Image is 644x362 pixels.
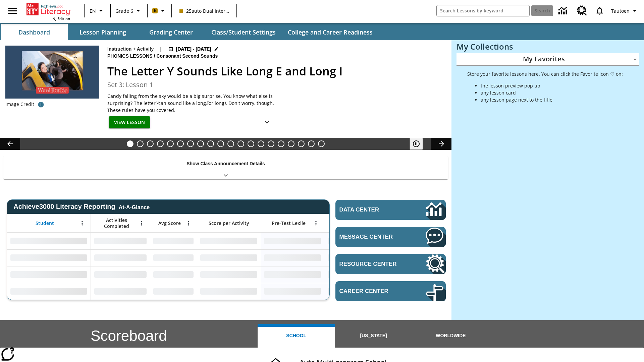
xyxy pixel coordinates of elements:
[335,281,446,301] a: Career Center
[167,46,220,53] button: Aug 24 - Aug 24 Choose Dates
[137,140,144,147] button: Slide 2 The Incredible Kellee Edwards
[13,203,150,210] span: Achieve3000 Literacy Reporting
[209,220,249,226] span: Score per Activity
[34,99,48,111] button: Photo credit: Amy Haskell/Haskell Photography
[339,206,403,213] span: Data Center
[119,203,150,210] div: At-A-Glance
[91,233,150,249] div: No Data,
[206,24,281,40] button: Class/Student Settings
[150,266,197,283] div: No Data,
[107,63,443,80] h2: The Letter Y Sounds Like Long E and Long I
[573,2,591,20] a: Resource Center, Will open in new tab
[224,100,226,106] em: I
[159,46,162,53] span: |
[339,261,406,267] span: Resource Center
[258,140,264,147] button: Slide 14 Pre-release lesson
[107,46,154,53] p: Instruction + Activity
[335,324,412,348] button: [US_STATE]
[318,140,325,147] button: Slide 20 The Constitution's Balancing Act
[177,140,184,147] button: Slide 6 Do You Want Fries With That?
[150,249,197,266] div: No Data,
[335,254,446,274] a: Resource Center, Will open in new tab
[467,70,623,77] p: Store your favorite lessons here. You can click the Favorite icon ♡ on:
[36,220,54,226] span: Student
[206,100,209,106] em: E
[91,249,150,266] div: No Data,
[298,140,305,147] button: Slide 18 Remembering Justice O'Connor
[94,217,139,229] span: Activities Completed
[324,233,388,249] div: No Data,
[91,266,150,283] div: No Data,
[69,24,136,40] button: Lesson Planning
[288,140,294,147] button: Slide 17 Hooray for Constitution Day!
[481,96,623,103] li: any lesson page next to the title
[107,53,154,60] span: Phonics Lessons
[156,100,158,106] em: Y
[197,140,204,147] button: Slide 8 The Last Homesteaders
[412,324,489,348] button: Worldwide
[157,140,164,147] button: Slide 4 Where Do House Cats Come From?
[282,24,378,40] button: College and Career Readiness
[52,16,70,21] span: NJ Edition
[311,218,321,228] button: Open Menu
[237,140,244,147] button: Slide 12 The Invasion of the Free CD
[26,2,70,21] div: Home
[1,24,68,40] button: Dashboard
[268,140,274,147] button: Slide 15 Career Lesson
[107,80,443,90] h3: Set 3: Lesson 1
[186,160,265,167] p: Show Class Announcement Details
[248,140,254,147] button: Slide 13 Mixed Practice: Citing Evidence
[335,200,446,220] a: Data Center
[3,1,22,21] button: Open side menu
[481,89,623,96] li: any lesson card
[87,5,108,17] button: Language: EN, Select a language
[554,2,573,20] a: Data Center
[3,156,448,179] div: Show Class Announcement Details
[437,5,529,16] input: search field
[77,218,87,228] button: Open Menu
[187,140,194,147] button: Slide 7 Cars of the Future?
[115,7,133,14] span: Grade 6
[26,3,70,16] a: Home
[183,218,194,228] button: Open Menu
[167,140,174,147] button: Slide 5 Test lesson 3/27 en
[179,7,229,14] span: 25auto Dual International
[431,138,451,150] button: Lesson carousel, Next
[109,116,150,129] button: View Lesson
[611,7,630,14] span: Tautoen
[227,140,234,147] button: Slide 11 Fashion Forward in Ancient Rome
[113,5,145,17] button: Grade: Grade 6, Select a grade
[158,220,181,226] span: Avg Score
[608,5,641,17] button: Profile/Settings
[137,218,147,228] button: Open Menu
[481,82,623,89] li: the lesson preview pop up
[156,53,219,60] span: Consonant Second Sounds
[278,140,284,147] button: Slide 16 Cooking Up Native Traditions
[154,53,155,59] span: /
[107,93,275,114] p: Candy falling from the sky would be a big surprise. You know what else is surprising? The letter ...
[138,24,205,40] button: Grading Center
[207,140,214,147] button: Slide 9 Solar Power to the People
[324,266,388,283] div: No Data,
[150,5,169,17] button: Boost Class color is peach. Change class color
[5,46,99,99] img: a young woman sits in the cockpit of a small plane that she drives with her feet
[147,140,154,147] button: Slide 3 Taking Movies to the X-Dimension
[217,140,224,147] button: Slide 10 Attack of the Terrifying Tomatoes
[90,7,96,14] span: EN
[457,42,639,51] h3: My Collections
[91,283,150,300] div: No Data,
[5,101,34,108] p: Image Credit
[154,6,157,15] span: B
[591,2,608,19] a: Notifications
[335,227,446,247] a: Message Center
[339,234,406,240] span: Message Center
[410,138,430,150] div: Pause
[176,46,211,53] span: [DATE] - [DATE]
[272,220,306,226] span: Pre-Test Lexile
[127,140,133,147] button: Slide 1 The Letter Y Sounds Like Long E and Long I
[258,324,335,348] button: School
[324,249,388,266] div: No Data,
[260,116,274,129] button: Show Details
[150,233,197,249] div: No Data,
